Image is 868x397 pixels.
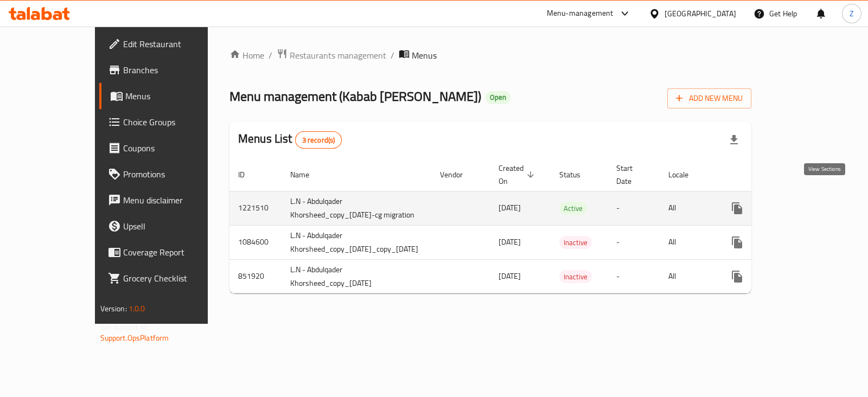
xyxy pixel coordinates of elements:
h2: Menus List [238,131,342,149]
span: Created On [499,162,538,188]
span: Upsell [123,220,231,233]
span: Coupons [123,142,231,155]
span: 1.0.0 [129,302,145,316]
div: Inactive [559,270,592,283]
button: more [724,195,750,221]
div: [GEOGRAPHIC_DATA] [665,8,736,20]
span: Menu management ( Kabab [PERSON_NAME] ) [229,84,481,108]
a: Upsell [99,213,240,239]
span: Start Date [616,162,647,188]
td: 1221510 [229,191,282,225]
span: Menus [412,49,437,62]
span: Coverage Report [123,246,231,259]
td: 1084600 [229,225,282,259]
td: All [660,191,716,225]
td: 851920 [229,259,282,293]
span: Get support on: [100,320,150,334]
span: Choice Groups [123,116,231,129]
span: Menu disclaimer [123,194,231,207]
span: Locale [668,168,703,181]
a: Coupons [99,135,240,161]
td: - [608,191,660,225]
a: Menu disclaimer [99,187,240,213]
button: Change Status [750,229,776,255]
a: Grocery Checklist [99,265,240,291]
span: Add New Menu [676,92,743,105]
button: Change Status [750,195,776,221]
span: Inactive [559,271,592,283]
a: Branches [99,57,240,83]
td: L.N - Abdulqader Khorsheed_copy_[DATE]-cg migration [282,191,431,225]
td: All [660,259,716,293]
span: Name [290,168,323,181]
a: Support.OpsPlatform [100,331,169,345]
td: - [608,225,660,259]
a: Edit Restaurant [99,31,240,57]
button: more [724,264,750,290]
td: L.N - Abdulqader Khorsheed_copy_[DATE] [282,259,431,293]
span: Open [486,93,510,102]
button: Change Status [750,264,776,290]
td: L.N - Abdulqader Khorsheed_copy_[DATE]_copy_[DATE] [282,225,431,259]
li: / [391,49,394,62]
li: / [269,49,272,62]
div: Open [486,91,510,104]
td: - [608,259,660,293]
span: [DATE] [499,201,521,215]
div: Total records count [295,131,342,149]
table: enhanced table [229,158,837,294]
div: Inactive [559,236,592,249]
th: Actions [716,158,837,191]
div: Menu-management [547,7,614,20]
span: Menus [125,89,231,103]
span: Branches [123,63,231,76]
a: Choice Groups [99,109,240,135]
a: Coverage Report [99,239,240,265]
span: Restaurants management [290,49,386,62]
a: Promotions [99,161,240,187]
span: [DATE] [499,269,521,283]
span: Active [559,202,587,215]
span: Edit Restaurant [123,37,231,50]
button: Add New Menu [667,88,751,108]
span: Version: [100,302,127,316]
nav: breadcrumb [229,48,751,62]
span: Promotions [123,168,231,181]
button: more [724,229,750,255]
span: Vendor [440,168,477,181]
span: Status [559,168,595,181]
span: ID [238,168,259,181]
div: Export file [721,127,747,153]
span: 3 record(s) [296,135,342,145]
span: Inactive [559,236,592,249]
a: Home [229,49,264,62]
td: All [660,225,716,259]
span: [DATE] [499,235,521,249]
span: Grocery Checklist [123,272,231,285]
a: Restaurants management [277,48,386,62]
span: Z [850,8,854,20]
a: Menus [99,83,240,109]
